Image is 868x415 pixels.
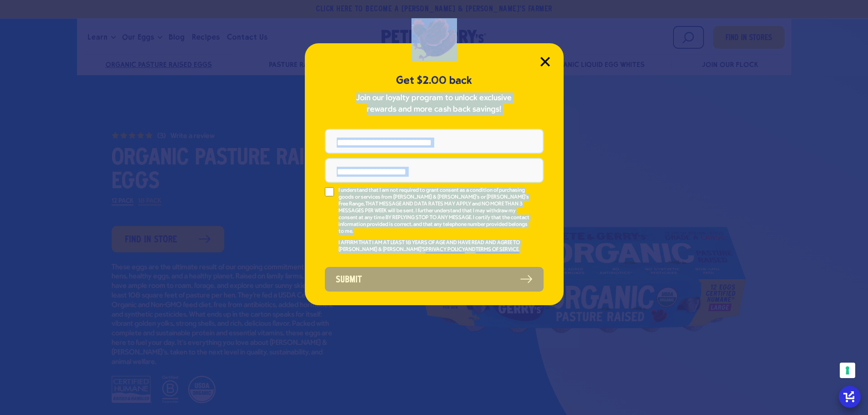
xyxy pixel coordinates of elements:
[840,363,855,378] button: Your consent preferences for tracking technologies
[325,187,334,196] input: I understand that I am not required to grant consent as a condition of purchasing goods or servic...
[540,57,550,67] button: Close Modal
[325,73,544,88] h5: Get $2.00 back
[325,267,544,292] button: Submit
[339,187,531,235] p: I understand that I am not required to grant consent as a condition of purchasing goods or servic...
[426,247,465,253] a: PRIVACY POLICY
[339,240,531,253] p: I AFFIRM THAT I AM AT LEAST 18 YEARS OF AGE AND HAVE READ AND AGREE TO [PERSON_NAME] & [PERSON_NA...
[354,92,514,115] p: Join our loyalty program to unlock exclusive rewards and more cash back savings!
[476,247,519,253] a: TERMS OF SERVICE.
